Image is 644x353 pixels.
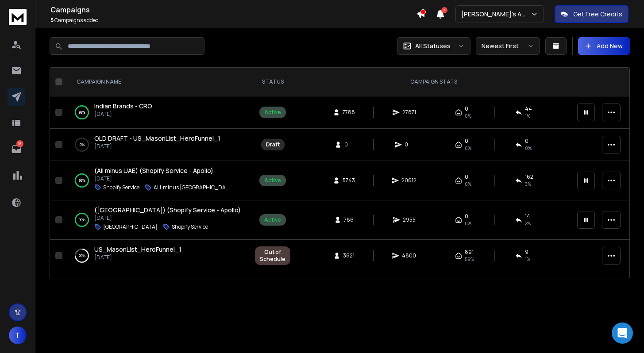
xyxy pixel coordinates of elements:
[9,326,27,344] button: T
[154,184,230,191] p: ALL minus [GEOGRAPHIC_DATA]
[50,17,416,24] p: Campaigns added
[525,145,532,152] span: 0%
[94,166,213,175] a: (All minus UAE) (Shopify Service - Apollo)
[66,240,250,272] td: 26%US_MasonList_HeroFunnel_1[DATE]
[94,206,241,214] span: ([GEOGRAPHIC_DATA]) (Shopify Service - Apollo)
[573,10,622,19] p: Get Free Credits
[465,249,474,256] span: 891
[465,180,471,188] span: 0%
[172,223,208,230] p: Shopify Service
[94,245,181,253] span: US_MasonList_HeroFunnel_1
[8,140,25,158] a: 18
[525,105,532,112] span: 44
[461,10,531,19] p: [PERSON_NAME]'s Agency
[465,138,468,145] span: 0
[525,256,530,263] span: 1 %
[525,213,530,220] span: 14
[266,141,280,148] div: Draft
[66,96,250,129] td: 99%Indian Brands - CRO[DATE]
[296,68,572,96] th: CAMPAIGN STATS
[103,184,139,191] p: Shopify Service
[264,109,281,116] div: Active
[344,216,354,223] span: 786
[250,68,296,96] th: STATUS
[94,254,181,261] p: [DATE]
[555,5,629,23] button: Get Free Credits
[441,7,447,13] span: 4
[405,141,413,148] span: 0
[403,216,416,223] span: 2955
[94,134,220,143] a: OLD DRAFT - US_MasonList_HeroFunnel_1
[80,140,85,149] p: 0 %
[525,220,531,227] span: 2 %
[343,109,355,116] span: 7788
[94,134,220,142] span: OLD DRAFT - US_MasonList_HeroFunnel_1
[476,37,540,55] button: Newest First
[465,105,468,112] span: 0
[79,108,85,117] p: 99 %
[465,256,474,263] span: 59 %
[525,112,530,119] span: 1 %
[260,249,285,263] div: Out of Schedule
[465,220,471,227] span: 0%
[343,252,355,259] span: 3621
[578,37,630,55] button: Add New
[465,213,468,220] span: 0
[94,166,213,175] span: (All minus UAE) (Shopify Service - Apollo)
[50,16,54,24] span: 5
[94,102,152,111] a: Indian Brands - CRO
[344,141,353,148] span: 0
[94,206,241,215] a: ([GEOGRAPHIC_DATA]) (Shopify Service - Apollo)
[525,249,528,256] span: 9
[415,42,451,50] p: All Statuses
[94,111,152,118] p: [DATE]
[402,252,416,259] span: 4800
[103,223,158,230] p: [GEOGRAPHIC_DATA]
[66,200,250,240] td: 99%([GEOGRAPHIC_DATA]) (Shopify Service - Apollo)[DATE][GEOGRAPHIC_DATA]Shopify Service
[401,177,416,184] span: 20612
[465,112,471,119] span: 0%
[525,180,531,188] span: 3 %
[525,173,533,180] span: 162
[66,161,250,200] td: 99%(All minus UAE) (Shopify Service - Apollo)[DATE]Shopify ServiceALL minus [GEOGRAPHIC_DATA]
[612,322,633,344] div: Open Intercom Messenger
[50,4,416,15] h1: Campaigns
[94,245,181,254] a: US_MasonList_HeroFunnel_1
[66,129,250,161] td: 0%OLD DRAFT - US_MasonList_HeroFunnel_1[DATE]
[79,251,85,260] p: 26 %
[264,177,281,184] div: Active
[525,138,528,145] span: 0
[9,9,27,25] img: logo
[465,173,468,180] span: 0
[94,143,220,150] p: [DATE]
[94,175,230,182] p: [DATE]
[264,216,281,223] div: Active
[66,68,250,96] th: CAMPAIGN NAME
[94,215,241,222] p: [DATE]
[79,176,85,185] p: 99 %
[79,215,85,224] p: 99 %
[402,109,416,116] span: 27871
[465,145,471,152] span: 0%
[343,177,355,184] span: 5743
[16,140,23,147] p: 18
